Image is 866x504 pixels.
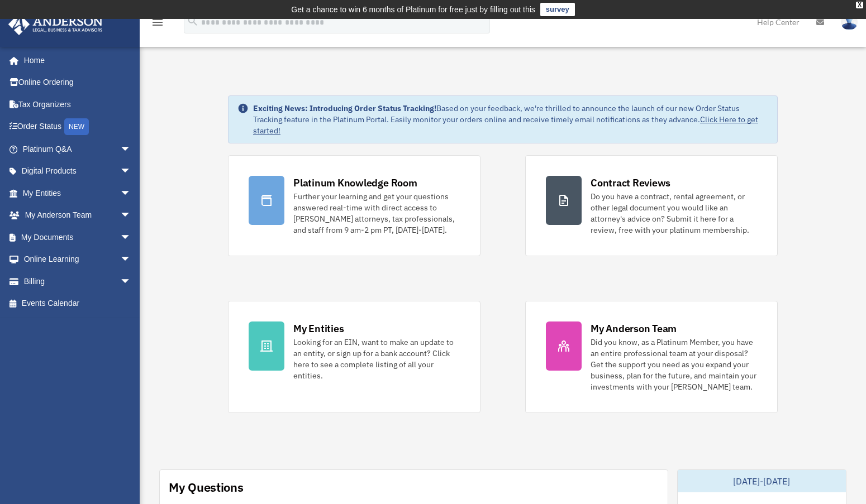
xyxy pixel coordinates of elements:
a: Order StatusNEW [8,116,148,138]
div: Do you have a contract, rental agreement, or other legal document you would like an attorney's ad... [591,191,757,236]
span: arrow_drop_down [120,182,142,205]
a: Billingarrow_drop_down [8,270,148,292]
span: arrow_drop_down [120,270,142,293]
div: close [856,2,863,8]
span: arrow_drop_down [120,138,142,161]
span: arrow_drop_down [120,160,142,183]
a: menu [151,20,164,29]
div: Platinum Knowledge Room [293,176,417,190]
img: Anderson Advisors Platinum Portal [5,13,106,35]
strong: Exciting News: Introducing Order Status Tracking! [253,103,436,113]
div: NEW [64,118,89,135]
a: My Anderson Teamarrow_drop_down [8,204,148,227]
a: Online Ordering [8,71,148,94]
div: Looking for an EIN, want to make an update to an entity, or sign up for a bank account? Click her... [293,337,460,381]
a: Tax Organizers [8,93,148,116]
img: User Pic [841,14,858,30]
div: Did you know, as a Platinum Member, you have an entire professional team at your disposal? Get th... [591,337,757,392]
div: Further your learning and get your questions answered real-time with direct access to [PERSON_NAM... [293,191,460,236]
div: Contract Reviews [591,176,670,190]
a: Click Here to get started! [253,114,758,136]
a: Platinum Knowledge Room Further your learning and get your questions answered real-time with dire... [228,155,480,256]
a: My Documentsarrow_drop_down [8,226,148,248]
a: Online Learningarrow_drop_down [8,248,148,271]
a: Events Calendar [8,292,148,315]
div: [DATE]-[DATE] [678,470,846,492]
div: Get a chance to win 6 months of Platinum for free just by filling out this [291,3,535,16]
span: arrow_drop_down [120,248,142,271]
a: Contract Reviews Do you have a contract, rental agreement, or other legal document you would like... [525,155,778,256]
a: Digital Productsarrow_drop_down [8,160,148,183]
a: My Entitiesarrow_drop_down [8,182,148,204]
a: My Anderson Team Did you know, as a Platinum Member, you have an entire professional team at your... [525,301,778,413]
i: menu [151,16,164,29]
div: My Anderson Team [591,321,677,335]
div: My Entities [293,321,344,335]
span: arrow_drop_down [120,226,142,249]
i: search [187,15,199,27]
a: Home [8,49,142,71]
div: Based on your feedback, we're thrilled to announce the launch of our new Order Status Tracking fe... [253,103,768,136]
a: survey [540,3,575,16]
a: My Entities Looking for an EIN, want to make an update to an entity, or sign up for a bank accoun... [228,301,480,413]
a: Platinum Q&Aarrow_drop_down [8,138,148,160]
div: My Questions [169,479,244,496]
span: arrow_drop_down [120,204,142,227]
